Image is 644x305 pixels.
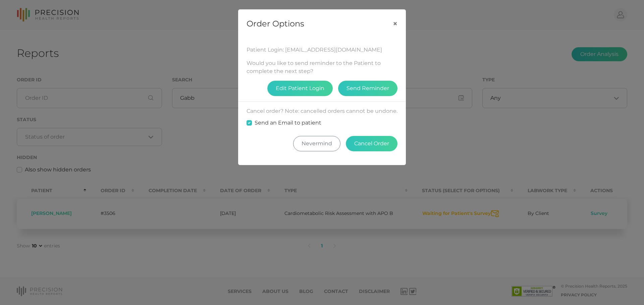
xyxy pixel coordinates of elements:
button: Cancel Order [346,136,397,151]
label: Send an Email to patient [255,119,321,127]
button: Send Reminder [338,81,397,96]
button: Close [385,10,406,38]
div: Would you like to send reminder to the Patient to complete the next step? Cancel order? Note: can... [238,38,406,165]
h5: Order Options [247,18,304,30]
div: Patient Login: [EMAIL_ADDRESS][DOMAIN_NAME] [247,46,397,54]
button: Nevermind [293,136,340,151]
button: Edit Patient Login [267,81,333,96]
